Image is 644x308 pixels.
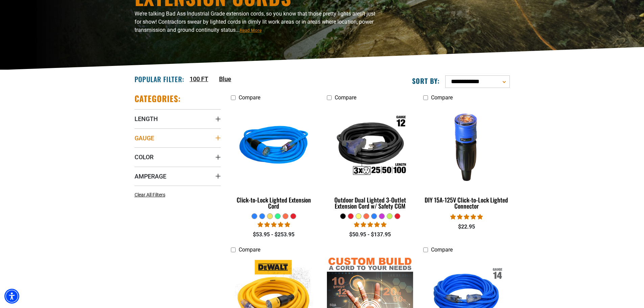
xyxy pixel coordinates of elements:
[423,197,509,209] div: DIY 15A-125V Click-to-Lock Lighted Connector
[135,191,168,198] a: Clear All Filters
[431,94,453,101] span: Compare
[135,109,221,128] summary: Length
[335,94,356,101] span: Compare
[219,74,231,84] a: Blue
[135,115,158,123] span: Length
[258,221,290,228] span: 4.87 stars
[423,104,509,213] a: DIY 15A-125V Click-to-Lock Lighted Connector DIY 15A-125V Click-to-Lock Lighted Connector
[231,197,317,209] div: Click-to-Lock Lighted Extension Cord
[135,147,221,166] summary: Color
[424,108,509,185] img: DIY 15A-125V Click-to-Lock Lighted Connector
[450,214,483,220] span: 4.84 stars
[135,192,165,197] span: Clear All Filters
[431,246,453,253] span: Compare
[412,76,440,85] label: Sort by:
[135,10,381,34] p: We’re talking Bad Ass Industrial Grade extension cords, so you know that those pretty lights aren...
[354,221,386,228] span: 4.80 stars
[231,231,317,239] div: $53.95 - $253.95
[327,231,413,239] div: $50.95 - $137.95
[135,153,153,161] span: Color
[231,104,317,213] a: blue Click-to-Lock Lighted Extension Cord
[240,28,262,33] span: Read More
[135,93,181,104] h2: Categories:
[239,94,260,101] span: Compare
[190,74,208,84] a: 100 FT
[423,223,509,231] div: $22.95
[135,134,154,142] span: Gauge
[327,197,413,209] div: Outdoor Dual Lighted 3-Outlet Extension Cord w/ Safety CGM
[239,246,260,253] span: Compare
[135,167,221,186] summary: Amperage
[327,104,413,213] a: Outdoor Dual Lighted 3-Outlet Extension Cord w/ Safety CGM Outdoor Dual Lighted 3-Outlet Extensio...
[231,108,316,185] img: blue
[328,108,413,185] img: Outdoor Dual Lighted 3-Outlet Extension Cord w/ Safety CGM
[4,289,19,304] div: Accessibility Menu
[135,172,166,180] span: Amperage
[135,128,221,147] summary: Gauge
[135,75,184,84] h2: Popular Filter:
